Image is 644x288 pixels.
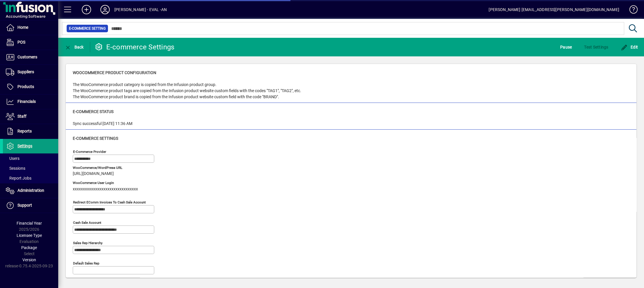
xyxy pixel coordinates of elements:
span: Administration [17,188,44,193]
a: Knowledge Base [625,1,637,20]
span: Financial Year [17,221,42,226]
mat-label: E-commerce Provider [73,150,106,154]
span: Package [21,245,37,250]
span: xxxxxxxxxxxxxxxxxxxxxxxxxxxxxxxx [73,187,138,192]
span: Staff [17,114,26,119]
span: Users [6,156,19,161]
a: Report Jobs [3,173,58,183]
mat-label: Cash sale account [73,221,101,225]
div: [PERSON_NAME] - EVAL -AN [114,5,167,14]
span: Reports [17,129,32,133]
span: Support [17,203,32,207]
span: Products [17,84,34,89]
span: Financials [17,99,36,104]
a: Customers [3,50,58,65]
app-page-header-button: Back [58,42,90,52]
span: WooCommerce product configuration [73,70,156,75]
span: E-commerce Setting [69,26,106,31]
a: Sessions [3,163,58,173]
span: POS [17,40,25,44]
button: Back [63,42,85,52]
a: Users [3,153,58,163]
span: Edit [621,45,638,49]
span: Settings [17,144,32,148]
span: Report Jobs [6,176,31,180]
mat-label: Default sales rep [73,261,99,265]
a: Home [3,20,58,35]
button: Pause [559,42,573,52]
span: Customers [17,55,37,59]
button: Profile [96,4,114,15]
span: [URL][DOMAIN_NAME] [73,171,114,176]
button: Add [77,4,96,15]
a: Support [3,198,58,213]
a: POS [3,35,58,50]
span: Home [17,25,28,30]
span: Version [22,257,36,262]
a: Suppliers [3,65,58,79]
span: WooCommerce User Login [73,181,138,185]
a: Administration [3,183,58,198]
span: Sessions [6,166,25,171]
span: Back [64,45,84,49]
a: Financials [3,94,58,109]
a: Reports [3,124,58,139]
button: Edit [619,42,640,52]
span: Licensee Type [17,233,42,238]
span: Suppliers [17,69,34,74]
mat-label: Sales Rep Hierarchy [73,241,102,245]
a: Products [3,80,58,94]
span: Pause [560,42,572,52]
div: [PERSON_NAME] [EMAIL_ADDRESS][PERSON_NAME][DOMAIN_NAME] [489,5,619,14]
span: E-commerce Status [73,109,113,114]
div: The WooCommerce product category is copied from the Infusion product group. The WooCommerce produ... [73,82,301,100]
div: Sync successful [DATE] 11:36 AM [73,121,132,127]
mat-label: Redirect eComm Invoices to Cash Sale Account [73,200,146,204]
span: E-commerce Settings [73,136,118,141]
div: E-commerce Settings [95,42,175,52]
a: Staff [3,109,58,124]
